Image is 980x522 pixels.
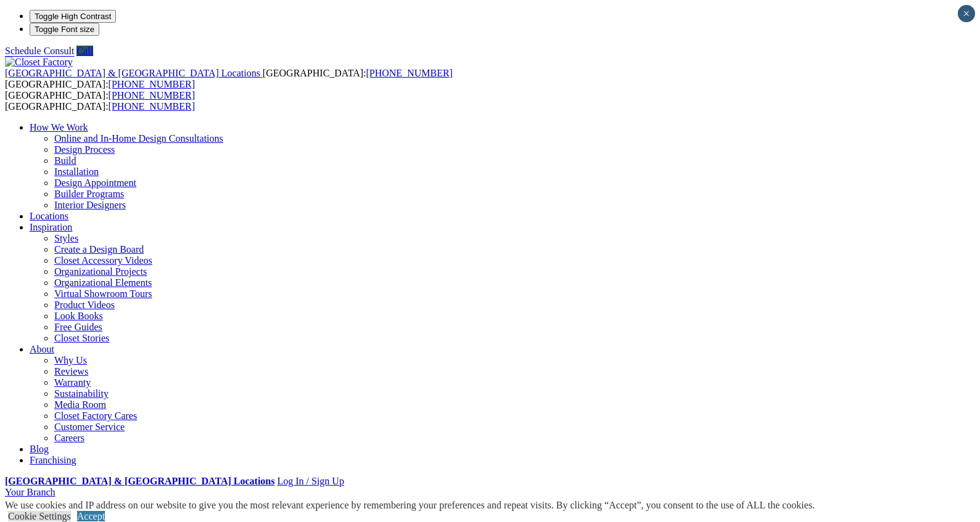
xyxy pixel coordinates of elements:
a: Blog [30,444,49,454]
a: Design Process [54,144,115,155]
a: Installation [54,166,99,177]
span: [GEOGRAPHIC_DATA]: [GEOGRAPHIC_DATA]: [5,90,195,112]
a: Your Branch [5,487,55,497]
a: Locations [30,211,68,221]
a: [PHONE_NUMBER] [109,90,195,100]
a: Create a Design Board [54,244,144,255]
a: Sustainability [54,388,109,399]
a: Organizational Projects [54,266,147,277]
a: Media Room [54,399,106,410]
a: Franchising [30,455,76,465]
a: Careers [54,433,84,443]
span: [GEOGRAPHIC_DATA] & [GEOGRAPHIC_DATA] Locations [5,68,260,78]
a: Log In / Sign Up [277,476,344,486]
a: Styles [54,233,78,243]
img: Closet Factory [5,57,73,68]
a: Warranty [54,377,91,388]
a: Cookie Settings [8,511,71,521]
span: Toggle Font size [35,25,94,34]
a: Closet Accessory Videos [54,255,152,266]
a: Inspiration [30,222,72,232]
a: How We Work [30,122,88,133]
button: Toggle Font size [30,23,99,36]
a: [GEOGRAPHIC_DATA] & [GEOGRAPHIC_DATA] Locations [5,68,263,78]
a: Reviews [54,366,88,377]
span: Toggle High Contrast [35,12,111,21]
a: [PHONE_NUMBER] [109,79,195,89]
a: Design Appointment [54,177,136,188]
a: Organizational Elements [54,277,152,288]
a: [PHONE_NUMBER] [109,101,195,112]
span: [GEOGRAPHIC_DATA]: [GEOGRAPHIC_DATA]: [5,68,453,89]
a: Customer Service [54,422,125,432]
a: [PHONE_NUMBER] [366,68,452,78]
a: Online and In-Home Design Consultations [54,133,223,144]
button: Close [958,5,975,22]
a: Accept [77,511,105,521]
a: Closet Factory Cares [54,410,137,421]
a: Virtual Showroom Tours [54,288,152,299]
div: We use cookies and IP address on our website to give you the most relevant experience by remember... [5,500,815,511]
a: About [30,344,54,354]
a: Closet Stories [54,333,109,343]
a: Builder Programs [54,189,124,199]
a: Interior Designers [54,200,126,210]
a: Build [54,155,76,166]
a: Call [76,46,93,56]
a: Look Books [54,311,103,321]
a: Free Guides [54,322,102,332]
a: [GEOGRAPHIC_DATA] & [GEOGRAPHIC_DATA] Locations [5,476,274,486]
a: Schedule Consult [5,46,74,56]
button: Toggle High Contrast [30,10,116,23]
a: Product Videos [54,300,115,310]
a: Why Us [54,355,87,365]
